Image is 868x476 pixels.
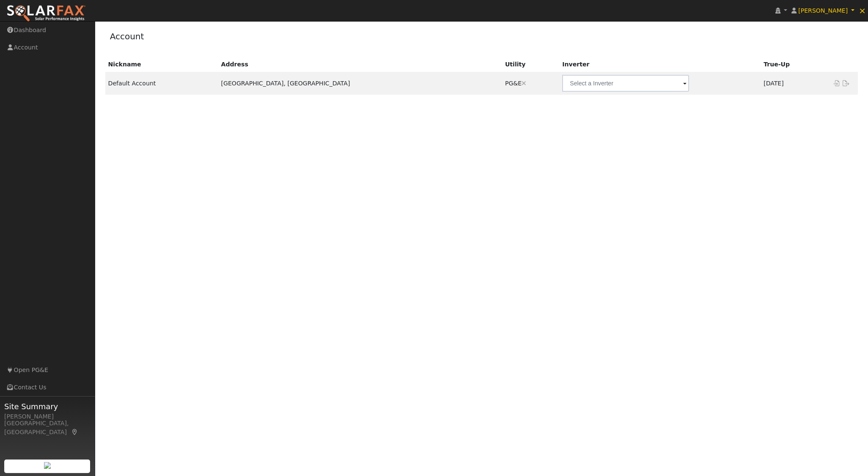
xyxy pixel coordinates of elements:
span: Site Summary [4,401,91,412]
a: Disconnect [522,80,526,87]
div: Nickname [108,60,215,69]
a: Map [71,429,79,435]
div: Address [221,60,499,69]
a: Export Interval Data [841,80,852,87]
div: Utility [505,60,556,69]
div: [GEOGRAPHIC_DATA], [GEOGRAPHIC_DATA] [4,419,91,437]
td: [GEOGRAPHIC_DATA], [GEOGRAPHIC_DATA] [218,72,502,95]
div: [PERSON_NAME] [4,412,91,421]
span: [PERSON_NAME] [798,7,848,14]
input: Select a Inverter [562,75,689,92]
td: Default Account [105,72,218,95]
div: True-Up [764,60,825,69]
div: Inverter [562,60,758,69]
td: PG&E [502,72,559,95]
img: SolarFax [6,5,86,22]
span: × [859,5,866,16]
a: Account [110,31,144,41]
a: Import Data from CSV [831,80,841,87]
img: retrieve [44,462,51,469]
td: [DATE] [761,72,828,95]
